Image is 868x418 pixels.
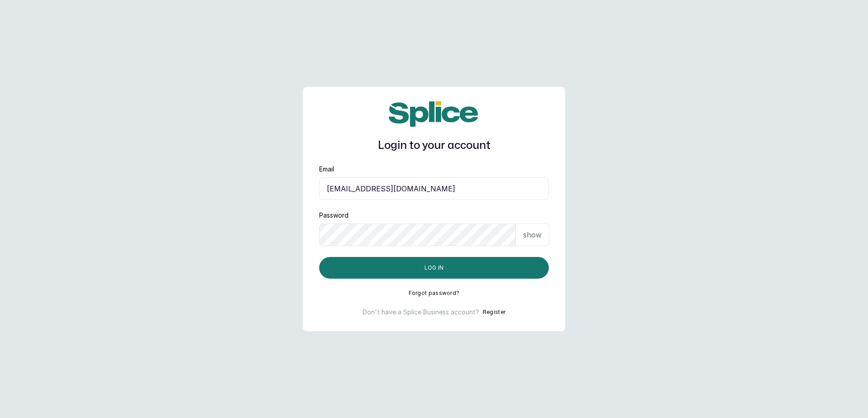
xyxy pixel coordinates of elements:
button: Log in [319,257,549,279]
label: Email [319,165,334,174]
label: Password [319,211,349,220]
p: Don't have a Splice Business account? [363,308,479,317]
button: Register [483,308,505,317]
button: Forgot password? [409,290,460,297]
h1: Login to your account [319,138,549,154]
p: show [523,229,542,240]
input: email@acme.com [319,177,549,200]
